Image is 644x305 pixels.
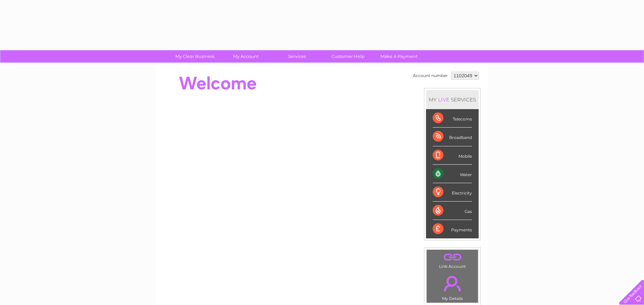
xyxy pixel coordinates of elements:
[371,50,427,63] a: Make A Payment
[437,96,451,103] div: LIVE
[320,50,376,63] a: Customer Help
[433,165,472,183] div: Water
[433,202,472,220] div: Gas
[411,70,449,81] td: Account number
[428,251,476,263] a: .
[426,90,479,109] div: MY SERVICES
[433,128,472,146] div: Broadband
[167,50,223,63] a: My Clear Business
[433,146,472,165] div: Mobile
[426,270,478,303] td: My Details
[433,183,472,202] div: Electricity
[426,249,478,271] td: Link Account
[428,272,476,295] a: .
[269,50,325,63] a: Services
[218,50,274,63] a: My Account
[433,220,472,238] div: Payments
[433,109,472,128] div: Telecoms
